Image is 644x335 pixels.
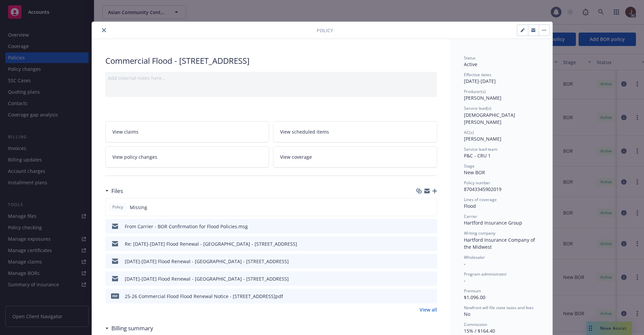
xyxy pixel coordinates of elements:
[112,153,157,160] span: View policy changes
[111,204,124,210] span: Policy
[464,237,536,250] span: Hartford Insurance Company of the Midwest
[125,258,289,265] div: [DATE]-[DATE] Flood Renewal - [GEOGRAPHIC_DATA] - [STREET_ADDRESS]
[464,180,490,186] span: Policy number
[464,112,515,125] span: [DEMOGRAPHIC_DATA][PERSON_NAME]
[108,75,434,82] div: Add internal notes here...
[464,277,466,284] span: -
[125,240,297,247] div: Re: [DATE]-[DATE] Flood Renewal - [GEOGRAPHIC_DATA] - [STREET_ADDRESS]
[464,55,476,61] span: Status
[418,240,423,247] button: download file
[105,146,269,167] a: View policy changes
[105,55,437,66] div: Commercial Flood - [STREET_ADDRESS]
[464,230,495,236] span: Writing company
[464,254,485,260] span: Wholesaler
[464,288,481,294] span: Premium
[464,271,507,277] span: Program administrator
[105,121,269,142] a: View claims
[464,152,491,159] span: P&C - CRU 1
[464,163,475,169] span: Stage
[428,275,434,282] button: preview file
[464,294,485,300] span: $1,096.00
[464,136,501,142] span: [PERSON_NAME]
[112,128,139,135] span: View claims
[280,153,312,160] span: View coverage
[464,322,487,327] span: Commission
[105,324,153,333] div: Billing summary
[100,26,108,34] button: close
[418,223,423,230] button: download file
[464,169,485,176] span: New BOR
[428,240,434,247] button: preview file
[464,95,501,101] span: [PERSON_NAME]
[418,258,423,265] button: download file
[464,311,470,317] span: No
[464,146,497,152] span: Service lead team
[428,258,434,265] button: preview file
[464,72,491,78] span: Effective dates
[464,130,474,135] span: AC(s)
[464,202,539,209] div: Flood
[428,223,434,230] button: preview file
[273,121,437,142] a: View scheduled items
[418,293,423,300] button: download file
[464,61,477,67] span: Active
[125,275,289,282] div: [DATE]-[DATE] Flood Renewal - [GEOGRAPHIC_DATA] - [STREET_ADDRESS]
[280,128,329,135] span: View scheduled items
[273,146,437,167] a: View coverage
[464,105,491,111] span: Service lead(s)
[464,220,522,226] span: Hartford Insurance Group
[125,293,283,300] div: 25-26 Commercial Flood Flood Renewal Notice - [STREET_ADDRESS]pdf
[464,186,501,192] span: 87043345902019
[317,27,333,34] span: Policy
[464,328,495,334] span: 15% / $164.40
[125,223,248,230] div: From Carrier - BOR Confirmation for Flood Policies.msg
[464,197,497,202] span: Lines of coverage
[428,293,434,300] button: preview file
[111,293,119,298] span: pdf
[130,204,147,211] span: Missing
[111,324,153,333] h3: Billing summary
[464,260,466,267] span: -
[464,89,486,94] span: Producer(s)
[464,305,534,310] span: Newfront will file state taxes and fees
[418,275,423,282] button: download file
[464,72,539,85] div: [DATE] - [DATE]
[464,213,477,219] span: Carrier
[111,187,123,195] h3: Files
[420,306,437,313] a: View all
[105,187,123,195] div: Files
